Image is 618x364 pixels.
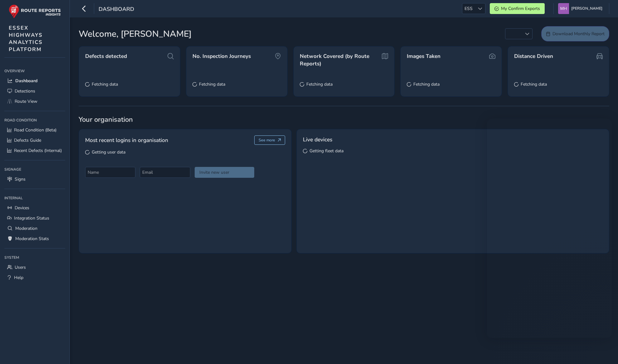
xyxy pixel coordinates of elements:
[4,262,65,272] a: Users
[521,81,547,87] span: Fetching data
[4,145,65,156] a: Recent Defects (Internal)
[15,78,37,84] span: Dashboard
[4,165,65,174] div: Signage
[9,24,43,53] span: ESSEX HIGHWAYS ANALYTICS PLATFORM
[15,176,26,182] span: Signs
[254,135,285,145] button: See more
[300,53,379,67] span: Network Covered (by Route Reports)
[79,115,609,124] span: Your organisation
[4,96,65,106] a: Route View
[4,234,65,244] a: Moderation Stats
[4,272,65,283] a: Help
[85,53,127,60] span: Defects detected
[487,119,612,338] iframe: Intercom live chat
[192,53,251,60] span: No. Inspection Journeys
[306,81,333,87] span: Fetching data
[79,27,192,40] span: Welcome, [PERSON_NAME]
[558,3,605,14] button: [PERSON_NAME]
[199,81,225,87] span: Fetching data
[140,167,190,178] input: Email
[15,88,35,94] span: Detections
[4,223,65,234] a: Moderation
[14,127,56,133] span: Road Condition (Beta)
[558,3,569,14] img: diamond-layout
[407,53,440,60] span: Images Taken
[4,76,65,86] a: Dashboard
[15,98,37,104] span: Route View
[597,343,612,358] iframe: Intercom live chat
[4,135,65,145] a: Defects Guide
[4,125,65,135] a: Road Condition (Beta)
[4,66,65,76] div: Overview
[15,264,26,270] span: Users
[413,81,440,87] span: Fetching data
[4,193,65,203] div: Internal
[4,253,65,262] div: System
[514,53,553,60] span: Distance Driven
[4,86,65,96] a: Detections
[14,275,23,281] span: Help
[9,4,61,18] img: rr logo
[303,135,332,144] span: Live devices
[15,205,29,211] span: Devices
[92,149,125,155] span: Getting user data
[15,225,37,231] span: Moderation
[14,137,41,143] span: Defects Guide
[85,167,135,178] input: Name
[462,3,475,14] span: ESS
[4,203,65,213] a: Devices
[4,174,65,184] a: Signs
[490,3,545,14] button: My Confirm Exports
[501,6,540,12] span: My Confirm Exports
[85,136,168,144] span: Most recent logins in organisation
[14,215,49,221] span: Integration Status
[4,213,65,223] a: Integration Status
[259,138,275,143] span: See more
[4,116,65,125] div: Road Condition
[309,148,343,154] span: Getting fleet data
[99,5,134,14] span: Dashboard
[15,236,49,242] span: Moderation Stats
[14,148,62,154] span: Recent Defects (Internal)
[92,81,118,87] span: Fetching data
[571,3,602,14] span: [PERSON_NAME]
